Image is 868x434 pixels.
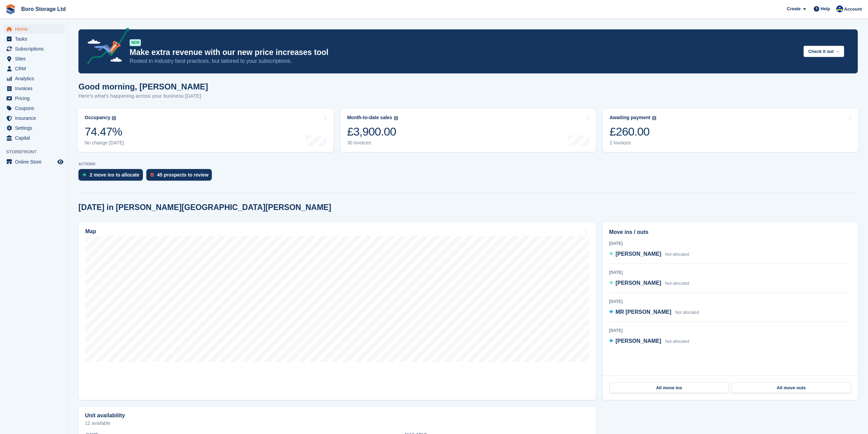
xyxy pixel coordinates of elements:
a: 45 prospects to review [146,169,216,184]
div: NEW [130,39,141,46]
a: menu [3,74,64,83]
div: [DATE] [609,298,851,305]
a: [PERSON_NAME] Not allocated [609,250,689,259]
a: menu [3,24,64,34]
a: menu [3,123,64,133]
span: Settings [15,123,56,133]
a: All move outs [732,382,851,393]
h2: [DATE] in [PERSON_NAME][GEOGRAPHIC_DATA][PERSON_NAME] [78,203,331,212]
p: Make extra revenue with our new price increases tool [130,47,798,57]
div: [DATE] [609,327,851,334]
a: Awaiting payment £260.00 2 invoices [603,109,858,152]
div: 2 invoices [609,140,656,146]
a: [PERSON_NAME] Not allocated [609,279,689,288]
span: Not allocated [665,252,689,257]
img: price-adjustments-announcement-icon-8257ccfd72463d97f412b2fc003d46551f7dbcb40ab6d574587a9cd5c0d94... [82,28,129,67]
a: menu [3,133,64,143]
h2: Move ins / outs [609,228,851,236]
a: menu [3,157,64,167]
img: move_ins_to_allocate_icon-fdf77a2bb77ea45bf5b3d319d69a93e2d87916cf1d5bf7949dd705db3b84f3ca.svg [83,173,86,177]
span: CRM [15,64,56,73]
h2: Map [85,228,96,235]
a: [PERSON_NAME] Not allocated [609,337,689,346]
span: Home [15,24,56,34]
span: Account [844,6,862,13]
div: 2 move ins to allocate [90,172,139,178]
span: MR [PERSON_NAME] [616,309,672,315]
p: ACTIONS [78,162,858,166]
span: Tasks [15,34,56,44]
span: Subscriptions [15,44,56,54]
img: icon-info-grey-7440780725fd019a000dd9b08b2336e03edf1995a4989e88bcd33f0948082b44.svg [652,116,656,120]
a: menu [3,44,64,54]
a: menu [3,94,64,103]
a: menu [3,84,64,93]
span: Online Store [15,157,56,167]
p: Rooted in industry best practices, but tailored to your subscriptions. [130,57,798,65]
span: [PERSON_NAME] [616,338,661,344]
p: 12 available [85,421,589,425]
a: Map [78,222,596,400]
span: Capital [15,133,56,143]
img: Tobie Hillier [836,5,843,12]
a: All move ins [609,382,729,393]
div: Month-to-date sales [347,115,392,121]
span: Analytics [15,74,56,83]
p: Here's what's happening across your business [DATE] [78,92,208,100]
div: Awaiting payment [609,115,650,121]
a: menu [3,113,64,123]
a: menu [3,34,64,44]
a: 2 move ins to allocate [78,169,146,184]
a: menu [3,64,64,73]
span: Not allocated [675,310,699,315]
span: Coupons [15,103,56,113]
div: 30 invoices [347,140,398,146]
span: Sites [15,54,56,64]
h2: Unit availability [85,412,125,419]
div: 45 prospects to review [157,172,209,178]
span: Storefront [6,149,68,155]
div: [DATE] [609,240,851,247]
a: MR [PERSON_NAME] Not allocated [609,308,699,317]
a: menu [3,103,64,113]
span: Not allocated [665,281,689,286]
img: stora-icon-8386f47178a22dfd0bd8f6a31ec36ba5ce8667c1dd55bd0f319d3a0aa187defe.svg [5,4,16,14]
a: Month-to-date sales £3,900.00 30 invoices [340,109,596,152]
button: Check it out → [804,46,844,57]
a: Occupancy 74.47% No change [DATE] [78,109,334,152]
a: menu [3,54,64,64]
img: icon-info-grey-7440780725fd019a000dd9b08b2336e03edf1995a4989e88bcd33f0948082b44.svg [394,116,398,120]
span: [PERSON_NAME] [616,280,661,286]
span: Insurance [15,113,56,123]
img: icon-info-grey-7440780725fd019a000dd9b08b2336e03edf1995a4989e88bcd33f0948082b44.svg [112,116,116,120]
a: Boro Storage Ltd [18,3,69,15]
span: Pricing [15,94,56,103]
a: Preview store [56,158,64,166]
div: No change [DATE] [85,140,124,146]
span: [PERSON_NAME] [616,251,661,257]
div: Occupancy [85,115,110,121]
div: [DATE] [609,269,851,276]
span: Invoices [15,84,56,93]
h1: Good morning, [PERSON_NAME] [78,82,208,91]
span: Not allocated [665,339,689,344]
div: 74.47% [85,125,124,139]
span: Help [821,5,830,12]
img: prospect-51fa495bee0391a8d652442698ab0144808aea92771e9ea1ae160a38d050c398.svg [150,173,154,177]
div: £260.00 [609,125,656,139]
span: Create [787,5,800,12]
div: £3,900.00 [347,125,398,139]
